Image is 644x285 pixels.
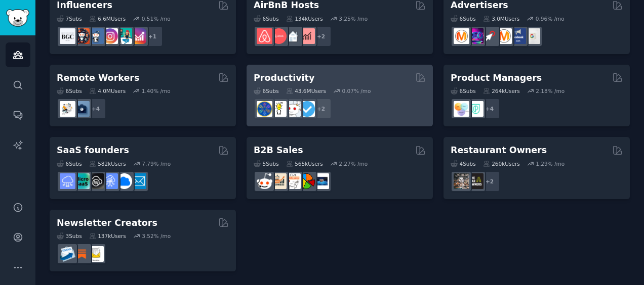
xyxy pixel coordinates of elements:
div: 3 Sub s [57,232,82,240]
img: FacebookAds [510,28,526,44]
img: LifeProTips [257,101,272,117]
div: 2.18 % /mo [536,87,565,94]
div: 260k Users [483,160,520,167]
img: Emailmarketing [60,246,75,262]
div: 565k Users [286,160,323,167]
div: 0.51 % /mo [142,15,171,22]
div: 2.27 % /mo [339,160,368,167]
img: RemoteJobs [60,101,75,117]
img: NoCodeSaaS [88,173,104,189]
img: BeautyGuruChatter [60,28,75,44]
div: 6 Sub s [57,87,82,94]
img: Instagram [88,28,104,44]
div: 5 Sub s [254,160,279,167]
div: 0.07 % /mo [342,87,371,94]
img: BarOwners [468,173,484,189]
img: lifehacks [271,101,287,117]
h2: Newsletter Creators [57,217,157,229]
h2: Remote Workers [57,72,139,84]
img: work [74,101,90,117]
div: + 2 [310,98,332,119]
div: 134k Users [286,15,323,22]
img: airbnb_hosts [257,28,272,44]
img: productivity [285,101,301,117]
img: SaaSSales [102,173,118,189]
div: 582k Users [89,160,126,167]
div: 6 Sub s [254,15,279,22]
img: AirBnBInvesting [299,28,315,44]
img: SaaS [60,173,75,189]
div: 4.0M Users [89,87,126,94]
img: GummySearch logo [6,9,29,27]
div: + 2 [310,26,332,47]
img: sales [257,173,272,189]
div: 3.0M Users [483,15,520,22]
img: salestechniques [271,173,287,189]
img: ProductMgmt [468,101,484,117]
img: getdisciplined [299,101,315,117]
div: 3.25 % /mo [339,15,368,22]
div: 6.6M Users [89,15,126,22]
img: B_2_B_Selling_Tips [313,173,329,189]
div: 1.40 % /mo [142,87,171,94]
div: + 1 [142,26,163,47]
img: restaurantowners [454,173,469,189]
h2: Restaurant Owners [451,144,547,157]
img: SaaS_Email_Marketing [131,173,146,189]
img: b2b_sales [285,173,301,189]
div: + 4 [479,98,500,119]
img: Substack [74,246,90,262]
div: + 2 [479,171,500,192]
img: InstagramMarketing [102,28,118,44]
div: 6 Sub s [254,87,279,94]
img: Newsletters [88,246,104,262]
img: advertising [496,28,512,44]
h2: Productivity [254,72,314,84]
img: influencermarketing [116,28,132,44]
div: 264k Users [483,87,520,94]
div: 3.52 % /mo [142,232,171,240]
div: 7.79 % /mo [142,160,171,167]
img: SEO [468,28,484,44]
img: PPC [482,28,498,44]
div: 6 Sub s [57,160,82,167]
div: 1.29 % /mo [536,160,565,167]
div: + 4 [85,98,106,119]
div: 7 Sub s [57,15,82,22]
h2: B2B Sales [254,144,303,157]
img: googleads [525,28,540,44]
img: socialmedia [74,28,90,44]
h2: Product Managers [451,72,542,84]
div: 0.96 % /mo [536,15,565,22]
img: microsaas [74,173,90,189]
img: AirBnBHosts [271,28,287,44]
div: 6 Sub s [451,87,476,94]
div: 4 Sub s [451,160,476,167]
div: 6 Sub s [451,15,476,22]
img: InstagramGrowthTips [131,28,146,44]
img: B2BSaaS [116,173,132,189]
div: 43.6M Users [286,87,326,94]
img: marketing [454,28,469,44]
h2: SaaS founders [57,144,129,157]
img: rentalproperties [285,28,301,44]
div: 137k Users [89,232,126,240]
img: ProductManagement [454,101,469,117]
img: B2BSales [299,173,315,189]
